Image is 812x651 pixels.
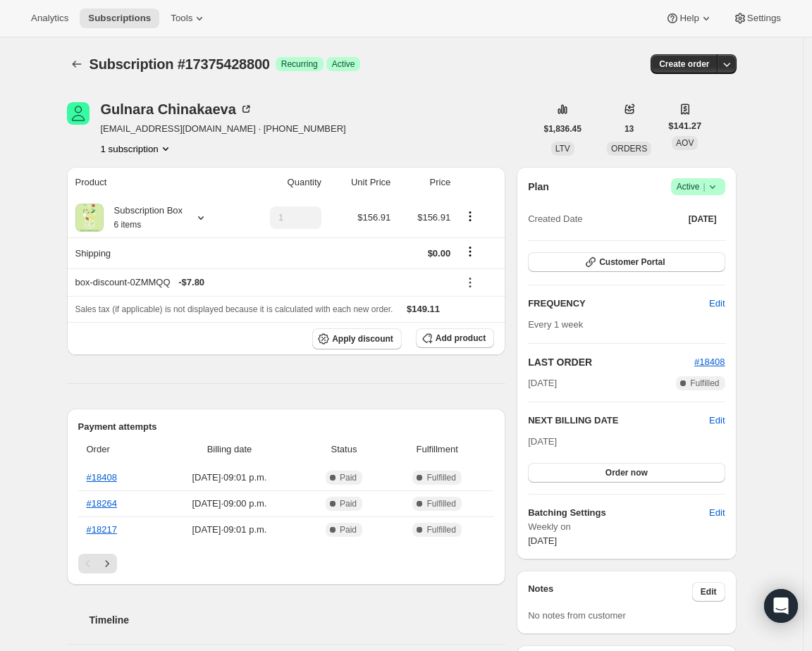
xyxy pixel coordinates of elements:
span: Customer Portal [599,256,665,268]
span: [EMAIL_ADDRESS][DOMAIN_NAME] · [PHONE_NUMBER] [101,122,346,136]
th: Price [395,167,455,198]
button: Subscriptions [67,54,87,74]
span: Active [332,58,355,70]
h6: Batching Settings [528,506,709,520]
th: Shipping [67,237,240,268]
span: Fulfilled [426,498,455,509]
th: Order [78,434,156,465]
button: [DATE] [680,209,725,229]
span: Apply discount [332,333,393,345]
span: Active [677,180,720,194]
span: Edit [701,586,717,597]
button: Edit [692,582,725,602]
button: Customer Portal [528,252,725,272]
span: Settings [747,13,781,24]
nav: Pagination [78,554,495,573]
button: Help [657,8,721,28]
span: [DATE] · 09:00 p.m. [159,497,300,511]
span: ORDERS [611,144,647,154]
span: $149.11 [407,304,440,314]
span: Edit [709,506,725,520]
span: Fulfillment [388,442,486,457]
button: Subscriptions [80,8,159,28]
span: [DATE] [528,376,557,390]
small: 6 items [114,220,142,230]
span: Every 1 week [528,319,583,330]
span: Add product [436,333,486,344]
span: Sales tax (if applicable) is not displayed because it is calculated with each new order. [75,304,393,314]
button: Order now [528,463,725,483]
span: Analytics [31,13,68,24]
span: Gulnara Chinakaeva [67,102,90,125]
h2: NEXT BILLING DATE [528,414,709,428]
span: - $7.80 [178,275,204,290]
span: $1,836.45 [544,123,582,135]
span: $156.91 [357,212,390,223]
button: Edit [709,414,725,428]
th: Product [67,167,240,198]
span: Fulfilled [426,472,455,483]
span: [DATE] [528,436,557,447]
span: $0.00 [428,248,451,259]
span: | [703,181,705,192]
div: Subscription Box [104,204,183,232]
div: Gulnara Chinakaeva [101,102,253,116]
span: Paid [340,498,357,509]
h2: Payment attempts [78,420,495,434]
button: Tools [162,8,215,28]
span: [DATE] · 09:01 p.m. [159,523,300,537]
button: Create order [651,54,718,74]
span: 13 [625,123,634,135]
button: Product actions [459,209,481,224]
span: No notes from customer [528,610,626,621]
span: Paid [340,472,357,483]
th: Unit Price [326,167,395,198]
button: Analytics [23,8,77,28]
h2: Timeline [90,613,506,627]
button: Product actions [101,142,173,156]
img: product img [75,204,104,232]
span: Subscriptions [88,13,151,24]
span: [DATE] [528,535,557,546]
span: Status [308,442,380,457]
button: Add product [416,328,494,348]
span: AOV [676,138,694,148]
span: Recurring [281,58,318,70]
button: Edit [701,292,733,315]
span: Paid [340,524,357,535]
span: [DATE] [689,213,717,225]
h2: FREQUENCY [528,297,709,311]
button: 13 [616,119,642,139]
span: Help [679,13,699,24]
span: LTV [555,144,570,154]
a: #18217 [87,524,117,535]
span: Subscription #17375428800 [90,56,270,72]
span: Create order [659,58,709,70]
span: Weekly on [528,520,725,534]
button: Settings [725,8,789,28]
a: #18264 [87,498,117,509]
button: Shipping actions [459,244,481,259]
h2: Plan [528,180,549,194]
div: Open Intercom Messenger [764,589,798,623]
span: Edit [709,297,725,311]
span: Billing date [159,442,300,457]
span: Fulfilled [690,378,719,389]
button: $1,836.45 [536,119,590,139]
span: $156.91 [417,212,450,223]
a: #18408 [87,472,117,483]
button: Apply discount [312,328,402,349]
span: Created Date [528,212,582,226]
h2: LAST ORDER [528,355,694,369]
th: Quantity [240,167,326,198]
span: Order now [605,467,648,478]
span: [DATE] · 09:01 p.m. [159,471,300,485]
div: box-discount-0ZMMQQ [75,275,451,290]
a: #18408 [694,356,725,367]
button: #18408 [694,355,725,369]
h3: Notes [528,582,692,602]
button: Next [97,554,117,573]
span: $141.27 [668,119,701,133]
